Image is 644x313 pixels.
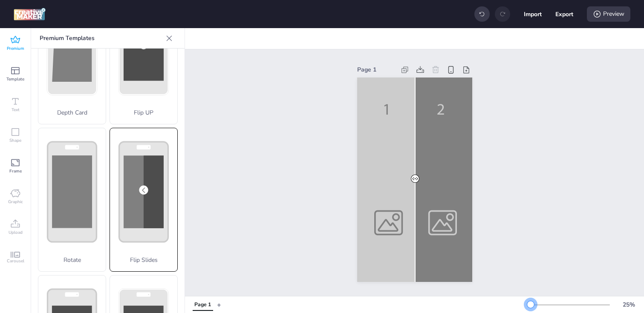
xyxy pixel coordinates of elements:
p: Rotate [38,256,106,264]
div: Tabs [188,297,217,312]
p: Flip UP [110,108,177,117]
button: Export [555,5,573,23]
span: Premium [7,45,24,52]
p: Depth Card [38,108,106,117]
span: Carousel [7,258,24,264]
p: Premium Templates [40,28,162,49]
span: Template [6,76,24,83]
img: logo Creative Maker [14,8,46,20]
span: Shape [9,137,21,144]
span: Upload [9,229,23,236]
button: Import [524,5,542,23]
span: Text [12,106,20,113]
div: Page 1 [194,301,211,309]
div: Preview [587,6,630,22]
span: Frame [9,168,22,175]
div: Page 1 [357,65,396,74]
div: 25 % [618,300,639,309]
p: Flip Slides [110,256,177,264]
button: + [217,297,221,312]
span: Graphic [8,198,23,205]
